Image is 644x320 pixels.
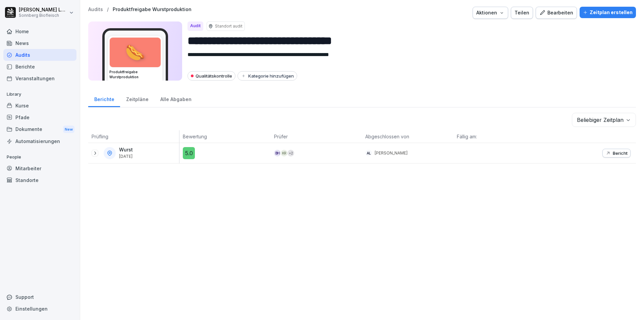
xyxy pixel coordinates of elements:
[473,7,508,19] button: Aktionen
[453,130,545,143] th: Fällig am:
[3,49,76,61] a: Audits
[476,9,504,16] div: Aktionen
[92,133,176,140] p: Prüfling
[119,154,133,159] p: [DATE]
[109,70,161,80] h3: Produktfreigabe Wurstproduktion
[63,126,74,133] div: New
[287,150,294,156] div: + 2
[3,123,76,136] div: Dokumente
[3,174,76,186] a: Standorte
[120,90,154,107] a: Zeitpläne
[3,73,76,84] a: Veranstaltungen
[3,111,76,123] a: Pfade
[583,9,633,16] div: Zeitplan erstellen
[3,303,76,315] a: Einstellungen
[88,7,103,12] a: Audits
[3,89,76,100] p: Library
[365,150,372,156] div: AL
[19,7,68,13] p: [PERSON_NAME] Lumetsberger
[365,133,450,140] p: Abgeschlossen von
[3,37,76,49] a: News
[602,149,631,157] button: Bericht
[215,23,243,29] p: Standort audit
[119,147,133,153] p: Wurst
[511,7,533,19] button: Teilen
[183,133,267,140] p: Bewertung
[3,135,76,147] a: Automatisierungen
[107,7,109,12] p: /
[281,150,287,156] div: KR
[183,147,195,159] div: 5.0
[187,21,203,31] div: Audit
[19,13,68,18] p: Sonnberg Biofleisch
[241,73,294,79] div: Kategorie hinzufügen
[271,130,362,143] th: Prüfer
[3,26,76,37] a: Home
[580,7,636,18] button: Zeitplan erstellen
[536,7,577,19] button: Bearbeiten
[375,150,408,156] p: [PERSON_NAME]
[3,100,76,111] a: Kurse
[539,9,573,16] div: Bearbeiten
[110,38,161,67] div: 🌭
[274,150,281,156] div: BH
[187,71,235,81] div: Qualitätskontrolle
[3,291,76,303] div: Support
[3,163,76,174] a: Mitarbeiter
[3,123,76,136] a: DokumenteNew
[515,9,529,16] div: Teilen
[88,90,120,107] a: Berichte
[613,150,628,156] p: Bericht
[237,71,297,81] button: Kategorie hinzufügen
[3,61,76,73] a: Berichte
[3,152,76,163] p: People
[154,90,197,107] a: Alle Abgaben
[113,7,192,12] a: Produktfreigabe Wurstproduktion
